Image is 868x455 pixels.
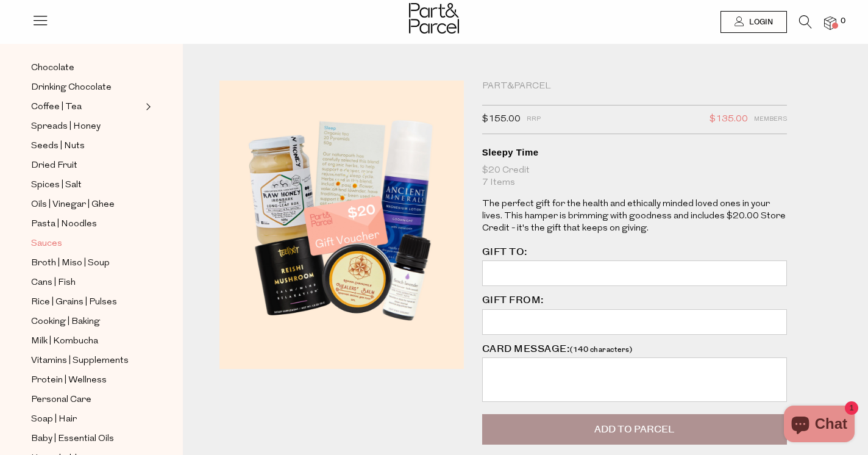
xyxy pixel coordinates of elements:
[31,432,114,446] span: Baby | Essential Oils
[31,236,142,251] a: Sauces
[31,197,142,212] a: Oils | Vinegar | Ghee
[31,198,115,212] span: Oils | Vinegar | Ghee
[31,60,142,76] a: Chocolate
[31,119,142,134] a: Spreads | Honey
[31,276,76,290] span: Cans | Fish
[31,412,77,427] span: Soap | Hair
[31,217,142,232] a: Pasta | Noodles
[31,373,107,388] span: Protein | Wellness
[31,61,74,76] span: Chocolate
[482,112,521,127] span: $155.00
[482,146,787,159] h1: Sleepy Time
[570,345,632,355] span: (140 characters)
[31,158,142,173] a: Dried Fruit
[31,431,142,446] a: Baby | Essential Oils
[31,393,91,407] span: Personal Care
[754,112,787,127] span: Members
[720,11,787,33] a: Login
[31,354,129,368] span: Vitamins | Supplements
[31,315,100,329] span: Cooking | Baking
[31,295,117,310] span: Rice | Grains | Pulses
[482,342,633,356] label: CARD MESSAGE:
[31,81,112,95] span: Drinking Chocolate
[31,80,142,95] a: Drinking Chocolate
[31,159,77,173] span: Dried Fruit
[482,198,787,235] p: The perfect gift for the health and ethically minded loved ones in your lives. This hamper is bri...
[31,120,101,134] span: Spreads | Honey
[31,275,142,290] a: Cans | Fish
[31,295,142,310] a: Rice | Grains | Pulses
[409,3,459,34] img: Part&Parcel
[482,81,787,93] div: Part&Parcel
[31,392,142,407] a: Personal Care
[31,373,142,388] a: Protein | Wellness
[527,112,541,127] span: RRP
[219,81,464,369] img: Sleepy Time
[31,217,97,232] span: Pasta | Noodles
[31,334,142,349] a: Milk | Kombucha
[31,353,142,368] a: Vitamins | Supplements
[824,16,836,29] a: 0
[31,256,142,271] a: Broth | Miso | Soup
[838,16,848,27] span: 0
[31,314,142,329] a: Cooking | Baking
[482,414,787,445] button: Add to Parcel
[710,112,748,127] span: $135.00
[31,412,142,427] a: Soap | Hair
[780,406,858,445] inbox-online-store-chat: Shopify online store chat
[482,293,544,307] label: GIFT FROM:
[31,100,82,115] span: Coffee | Tea
[31,177,142,193] a: Spices | Salt
[746,17,773,27] span: Login
[31,334,98,349] span: Milk | Kombucha
[594,423,674,437] span: Add to Parcel
[31,99,142,115] a: Coffee | Tea
[31,237,62,251] span: Sauces
[31,178,82,193] span: Spices | Salt
[482,245,528,259] label: GIFT TO:
[31,138,142,154] a: Seeds | Nuts
[31,139,85,154] span: Seeds | Nuts
[31,256,110,271] span: Broth | Miso | Soup
[482,165,787,189] div: $20 Credit 7 Items
[143,99,151,114] button: Expand/Collapse Coffee | Tea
